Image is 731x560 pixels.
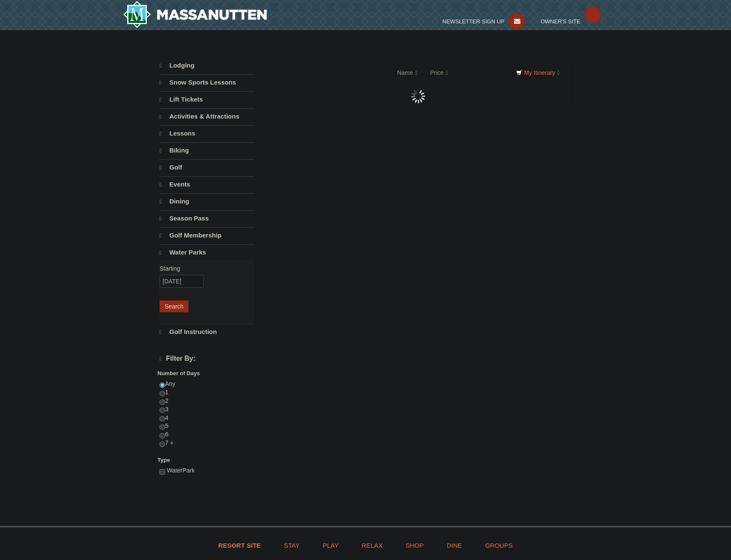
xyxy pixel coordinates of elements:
a: Owner's Site [540,18,602,25]
a: Play [312,536,349,555]
a: Name [391,64,423,81]
a: Events [160,176,254,192]
a: Water Parks [160,244,254,260]
button: Search [160,300,188,312]
a: Dine [436,536,473,555]
span: Newsletter Sign Up [443,18,505,25]
a: Groups [474,536,523,555]
span: Owner's Site [540,18,580,25]
h4: Filter By: [160,355,254,363]
a: Newsletter Sign Up [443,18,526,25]
a: Lessons [160,125,254,141]
img: wait gif [411,90,425,103]
a: Stay [273,536,310,555]
a: Shop [395,536,434,555]
a: Lift Tickets [160,91,254,107]
a: Price [424,64,454,81]
a: Golf Membership [160,227,254,243]
label: Starting [160,264,248,273]
a: Biking [160,142,254,158]
strong: Number of Days [157,370,200,376]
a: Golf Instruction [160,324,254,340]
a: Resort Site [208,536,271,555]
a: Season Pass [160,210,254,226]
a: Snow Sports Lessons [160,74,254,91]
a: My Itinerary [511,66,565,79]
a: Massanutten Resort [123,1,267,28]
span: WaterPark [167,467,195,474]
div: Any 1 2 3 4 5 6 7 + [160,380,254,456]
a: Dining [160,193,254,209]
img: Massanutten Resort Logo [123,1,267,28]
a: Relax [351,536,393,555]
a: Activities & Attractions [160,108,254,124]
a: Lodging [160,58,254,74]
strong: Type [157,457,170,463]
a: Golf [160,159,254,175]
